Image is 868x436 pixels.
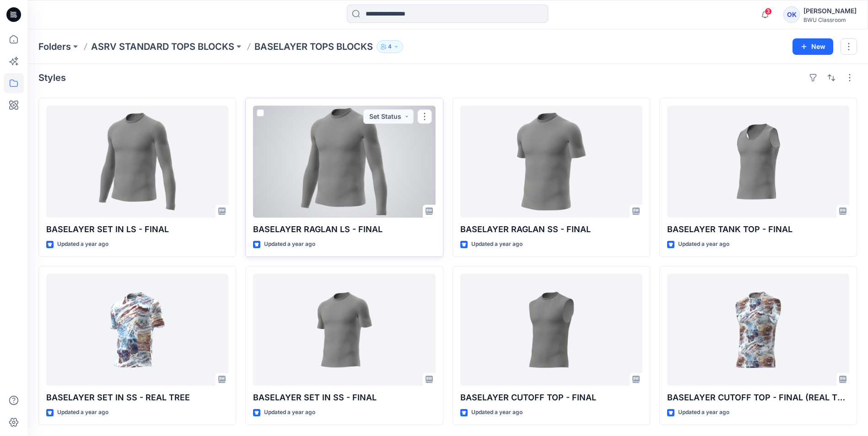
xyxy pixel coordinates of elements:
[46,223,228,236] p: BASELAYER SET IN LS - FINAL
[460,391,642,404] p: BASELAYER CUTOFF TOP - FINAL
[803,16,857,23] div: BWU Classroom
[91,40,234,53] a: ASRV STANDARD TOPS BLOCKS
[667,391,849,404] p: BASELAYER CUTOFF TOP - FINAL (REAL TREE PRINT)
[254,40,373,53] p: BASELAYER TOPS BLOCKS
[678,408,729,417] p: Updated a year ago
[667,223,849,236] p: BASELAYER TANK TOP - FINAL
[377,40,403,53] button: 4
[793,38,833,55] button: New
[803,5,857,16] div: [PERSON_NAME]
[783,6,800,23] div: OK
[460,274,642,386] a: BASELAYER CUTOFF TOP - FINAL
[264,239,315,249] p: Updated a year ago
[667,106,849,218] a: BASELAYER TANK TOP - FINAL
[57,239,108,249] p: Updated a year ago
[667,274,849,386] a: BASELAYER CUTOFF TOP - FINAL (REAL TREE PRINT)
[46,274,228,386] a: BASELAYER SET IN SS - REAL TREE
[678,239,729,249] p: Updated a year ago
[253,223,435,236] p: BASELAYER RAGLAN LS - FINAL
[46,391,228,404] p: BASELAYER SET IN SS - REAL TREE
[46,106,228,218] a: BASELAYER SET IN LS - FINAL
[38,72,66,83] h4: Styles
[253,106,435,218] a: BASELAYER RAGLAN LS - FINAL
[388,42,392,52] p: 4
[253,274,435,386] a: BASELAYER SET IN SS - FINAL
[765,8,772,15] span: 3
[471,408,523,417] p: Updated a year ago
[471,239,523,249] p: Updated a year ago
[57,408,108,417] p: Updated a year ago
[38,40,71,53] a: Folders
[264,408,315,417] p: Updated a year ago
[460,106,642,218] a: BASELAYER RAGLAN SS - FINAL
[460,223,642,236] p: BASELAYER RAGLAN SS - FINAL
[253,391,435,404] p: BASELAYER SET IN SS - FINAL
